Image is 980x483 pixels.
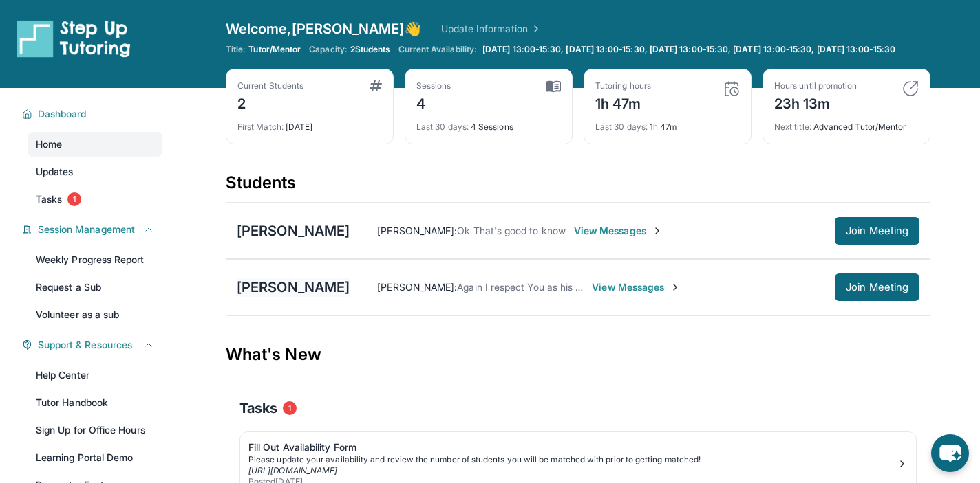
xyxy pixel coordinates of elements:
[28,363,162,387] a: Help Center
[595,80,650,91] div: Tutoring hours
[377,281,455,293] span: [PERSON_NAME] :
[455,225,560,236] span: Ok That's good to know
[439,22,535,36] a: Update Information
[592,280,678,294] span: View Messages
[348,44,387,55] span: 2 Students
[838,273,919,301] button: Join Meeting
[248,454,897,465] div: Please update your availability and review the number of students you will be matched with prior ...
[283,401,297,415] span: 1
[28,187,162,212] a: Tasks1
[38,338,131,352] span: Support & Resources
[416,122,466,132] span: Last 30 days :
[237,221,350,240] div: [PERSON_NAME]
[774,122,811,132] span: Next title :
[28,132,162,157] a: Home
[67,192,81,206] span: 1
[226,19,420,38] span: Welcome, [PERSON_NAME] 👋
[38,223,134,236] span: Session Management
[28,302,162,327] a: Volunteer as a sub
[32,107,154,121] button: Dashboard
[849,227,908,235] span: Join Meeting
[474,44,869,55] a: [DATE] 13:00-15:30, [DATE] 13:00-15:30, [DATE] 13:00-15:30, [DATE] 13:00-15:30, [DATE] 13:00-15:30
[667,282,678,293] img: Chevron-Right
[28,275,162,300] a: Request a Sub
[396,44,471,55] span: Current Availability:
[237,122,281,132] span: First Match :
[595,91,650,113] div: 1h 47m
[546,80,561,93] img: card
[849,283,908,291] span: Join Meeting
[838,217,919,245] button: Join Meeting
[237,91,303,113] div: 2
[931,434,969,472] button: chat-button
[226,44,245,55] span: Title:
[237,278,350,297] div: [PERSON_NAME]
[522,22,535,36] img: Chevron Right
[774,80,857,91] div: Hours until promotion
[723,80,740,97] img: card
[643,225,654,236] img: Chevron-Right
[774,113,919,133] div: Advanced Tutor/Mentor
[28,159,162,184] a: Updates
[416,113,561,133] div: 4 Sessions
[248,44,299,55] span: Tutor/Mentor
[36,192,61,206] span: Tasks
[28,418,162,442] a: Sign Up for Office Hours
[226,172,930,202] div: Students
[477,44,866,55] span: [DATE] 13:00-15:30, [DATE] 13:00-15:30, [DATE] 13:00-15:30, [DATE] 13:00-15:30, [DATE] 13:00-15:30
[32,223,154,236] button: Session Management
[416,91,451,113] div: 4
[226,324,930,385] div: What's New
[902,80,919,97] img: card
[377,225,455,236] span: [PERSON_NAME] :
[36,137,62,151] span: Home
[774,91,857,113] div: 23h 13m
[248,440,897,454] div: Fill Out Availability Form
[595,122,645,132] span: Last 30 days :
[248,465,336,475] a: [URL][DOMAIN_NAME]
[38,107,87,121] span: Dashboard
[17,19,131,58] img: logo
[416,80,451,91] div: Sessions
[28,390,162,415] a: Tutor Handbook
[32,338,154,352] button: Support & Resources
[237,113,382,133] div: [DATE]
[36,165,74,179] span: Updates
[307,44,345,55] span: Capacity:
[595,113,740,133] div: 1h 47m
[568,224,654,238] span: View Messages
[237,80,303,91] div: Current Students
[370,80,382,91] img: card
[239,398,277,418] span: Tasks
[28,445,162,470] a: Learning Portal Demo
[28,247,162,272] a: Weekly Progress Report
